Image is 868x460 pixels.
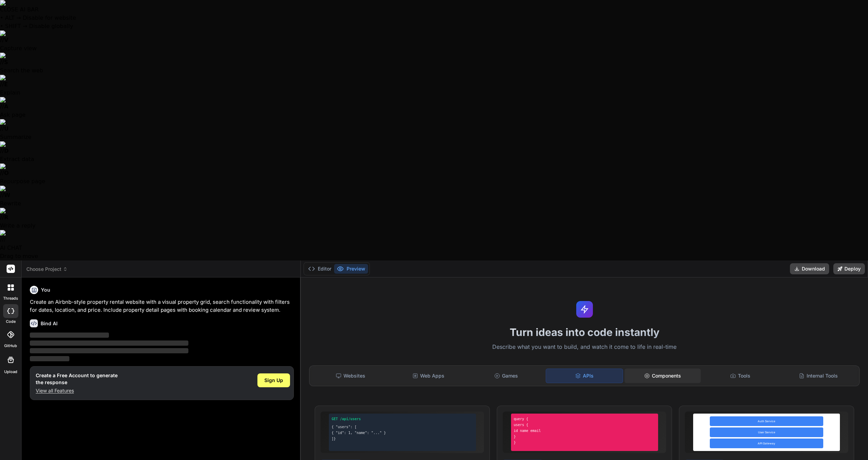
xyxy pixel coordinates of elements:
[710,439,823,448] div: API Gateway
[624,369,701,383] div: Components
[546,369,623,383] div: APIs
[26,266,68,273] span: Choose Project
[390,369,467,383] div: Web Apps
[332,424,473,430] div: { "users": [
[4,343,17,349] label: GitHub
[41,286,50,293] h6: You
[305,343,864,352] p: Describe what you want to build, and watch it come to life in real-time
[30,333,109,338] span: ‌
[332,436,473,441] div: ]}
[710,416,823,426] div: Auth Service
[468,369,544,383] div: Games
[6,319,16,325] label: code
[312,369,389,383] div: Websites
[264,377,283,384] span: Sign Up
[514,416,655,422] div: query {
[514,434,655,439] div: }
[514,422,655,427] div: users {
[30,298,294,314] p: Create an Airbnb-style property rental website with a visual property grid, search functionality ...
[780,369,857,383] div: Internal Tools
[334,264,368,274] button: Preview
[514,428,655,433] div: id name email
[833,263,865,274] button: Deploy
[30,340,188,346] span: ‌
[305,264,334,274] button: Editor
[702,369,778,383] div: Tools
[790,263,829,274] button: Download
[41,320,58,327] h6: Bind AI
[3,295,18,301] label: threads
[4,369,17,375] label: Upload
[30,348,188,353] span: ‌
[332,430,473,435] div: { "id": 1, "name": "..." }
[305,326,864,338] h1: Turn ideas into code instantly
[36,387,118,394] p: View all Features
[30,356,69,361] span: ‌
[36,372,118,386] h1: Create a Free Account to generate the response
[710,427,823,437] div: User Service
[332,416,473,422] div: GET /api/users
[514,440,655,445] div: }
